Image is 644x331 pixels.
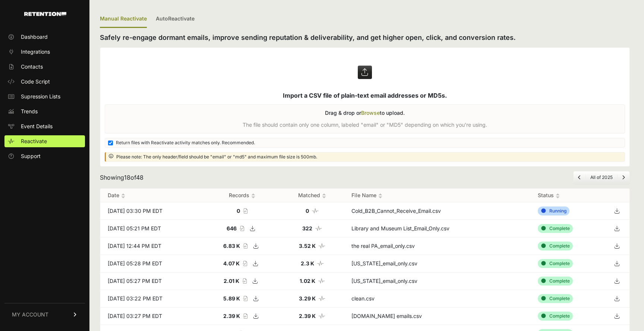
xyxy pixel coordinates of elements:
strong: 6.83 K [223,243,240,249]
a: AutoReactivate [156,10,195,28]
td: Library and Museum List_Email_Only.csv [344,220,530,237]
i: Record count of the file [243,313,247,319]
h2: Safely re-engage dormant emails, improve sending reputation & deliverability, and get higher open... [100,32,630,43]
i: Number of matched records [312,208,319,214]
strong: 646 [227,225,237,231]
a: Dashboard [4,31,85,43]
strong: 3.52 K [299,243,316,249]
a: Support [4,150,85,162]
i: Record count of the file [243,208,247,214]
span: Return files with Reactivate activity matches only. Recommended. [116,140,255,146]
span: MY ACCOUNT [12,311,48,318]
i: Record count of the file [242,278,247,284]
strong: 2.39 K [299,313,316,319]
i: Record count of the file [243,296,247,301]
i: Record count of the file [240,226,244,231]
div: Manual Reactivate [100,10,147,28]
strong: 1.02 K [300,278,315,284]
th: File Name [344,189,530,202]
i: Number of matched records [319,243,325,249]
i: Number of matched records [319,296,325,301]
a: Contacts [4,61,85,73]
td: [DATE] 05:27 PM EDT [100,272,203,290]
div: Showing of [100,173,143,182]
span: Code Script [21,78,50,85]
img: no_sort-eaf950dc5ab64cae54d48a5578032e96f70b2ecb7d747501f34c8f2db400fb66.gif [121,193,125,199]
a: MY ACCOUNT [4,303,85,326]
td: [DATE] 05:21 PM EDT [100,220,203,237]
div: Complete [538,294,573,303]
a: Integrations [4,46,85,58]
th: Status [530,189,604,202]
span: 18 [124,174,130,181]
div: Complete [538,242,573,250]
td: [DATE] 03:30 PM EDT [100,202,203,220]
span: Dashboard [21,33,48,41]
span: Support [21,152,41,160]
td: [US_STATE]_email_only.csv [344,272,530,290]
img: no_sort-eaf950dc5ab64cae54d48a5578032e96f70b2ecb7d747501f34c8f2db400fb66.gif [322,193,326,199]
strong: 2.3 K [301,260,314,267]
span: 48 [136,174,143,181]
i: Number of matched records [317,261,324,266]
td: [DATE] 12:44 PM EDT [100,237,203,255]
span: Event Details [21,123,53,130]
td: Cold_B2B_Cannot_Receive_Email.csv [344,202,530,220]
div: Complete [538,259,573,268]
td: clean.csv [344,290,530,308]
td: [DATE] 03:22 PM EDT [100,290,203,308]
span: Reactivate [21,138,47,145]
th: Records [203,189,281,202]
td: [DATE] 05:28 PM EDT [100,255,203,272]
span: Trends [21,108,38,115]
span: Supression Lists [21,93,60,100]
img: no_sort-eaf950dc5ab64cae54d48a5578032e96f70b2ecb7d747501f34c8f2db400fb66.gif [378,193,382,199]
strong: 2.39 K [223,313,240,319]
li: All of 2025 [585,174,617,180]
strong: 5.89 K [223,295,240,302]
nav: Page navigation [573,171,630,184]
div: Running [538,207,569,215]
i: Record count of the file [243,243,247,249]
td: [DATE] 03:27 PM EDT [100,308,203,325]
strong: 2.01 K [224,278,239,284]
a: Previous [578,174,581,180]
a: Trends [4,105,85,117]
strong: 3.29 K [299,295,316,302]
img: no_sort-eaf950dc5ab64cae54d48a5578032e96f70b2ecb7d747501f34c8f2db400fb66.gif [251,193,255,199]
strong: 322 [302,225,312,231]
div: Complete [538,312,573,321]
strong: 0 [237,208,240,214]
a: Reactivate [4,135,85,147]
td: [US_STATE]_email_only.csv [344,255,530,272]
input: Return files with Reactivate activity matches only. Recommended. [108,141,113,145]
div: Complete [538,224,573,233]
i: Number of matched records [318,278,325,284]
a: Code Script [4,76,85,88]
i: Number of matched records [315,226,322,231]
i: Record count of the file [243,261,247,266]
strong: 4.07 K [223,260,240,267]
th: Date [100,189,203,202]
strong: 0 [306,208,309,214]
a: Supression Lists [4,91,85,103]
img: no_sort-eaf950dc5ab64cae54d48a5578032e96f70b2ecb7d747501f34c8f2db400fb66.gif [556,193,560,199]
span: Contacts [21,63,43,70]
a: Event Details [4,120,85,132]
td: [DOMAIN_NAME] emails.csv [344,308,530,325]
th: Matched [281,189,344,202]
a: Next [622,174,625,180]
span: Integrations [21,48,50,56]
i: Number of matched records [319,313,325,319]
img: Retention.com [24,12,66,16]
td: the real PA_email_only.csv [344,237,530,255]
div: Complete [538,277,573,286]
